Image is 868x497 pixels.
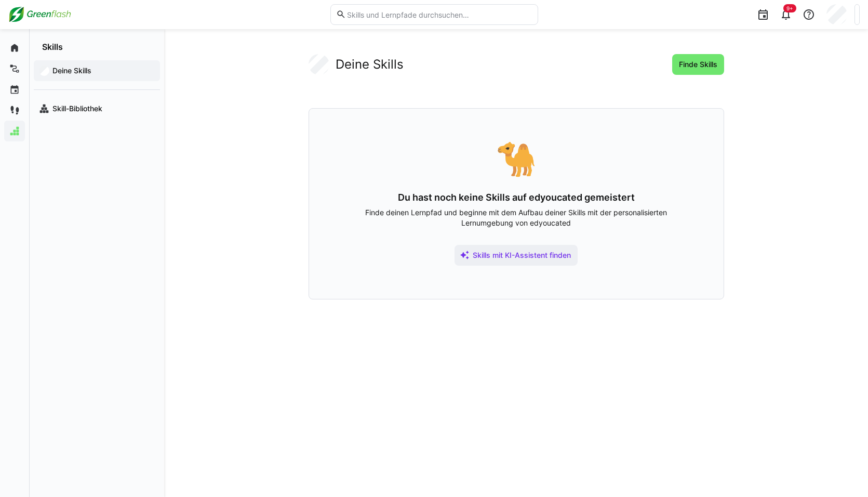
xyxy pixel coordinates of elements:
button: Finde Skills [672,54,724,75]
h3: Du hast noch keine Skills auf edyoucated gemeistert [342,192,690,203]
button: Skills mit KI-Assistent finden [455,245,578,266]
p: Finde deinen Lernpfad und beginne mit dem Aufbau deiner Skills mit der personalisierten Lernumgeb... [342,207,690,228]
h2: Deine Skills [336,57,404,72]
span: 9+ [786,5,793,11]
div: 🐪 [342,142,690,175]
input: Skills und Lernpfade durchsuchen… [346,10,532,19]
span: Skills mit KI-Assistent finden [471,250,572,260]
span: Finde Skills [677,59,719,70]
